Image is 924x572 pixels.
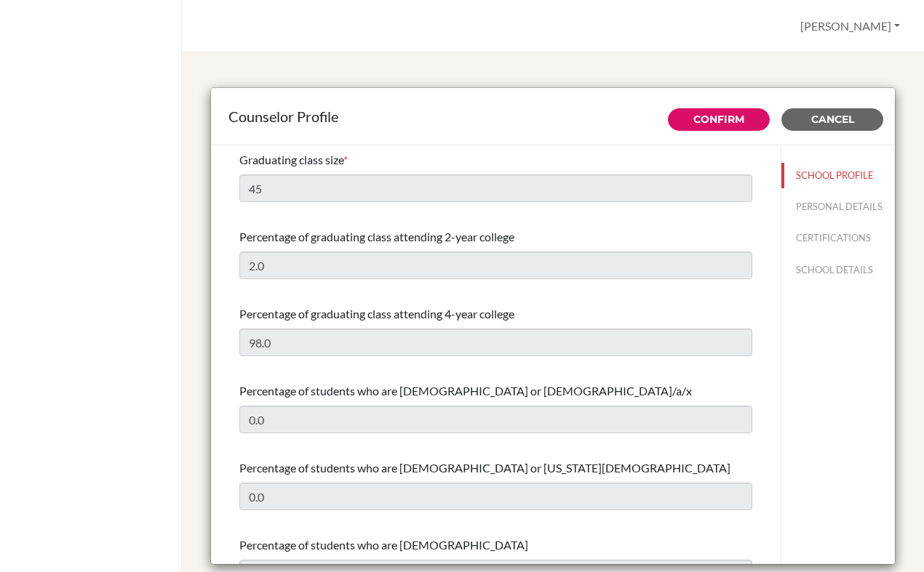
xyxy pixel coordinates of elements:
[239,230,514,243] span: Percentage of graduating class attending 2-year college
[781,225,895,251] button: CERTIFICATIONS
[239,384,692,398] span: Percentage of students who are [DEMOGRAPHIC_DATA] or [DEMOGRAPHIC_DATA]/a/x
[239,538,528,552] span: Percentage of students who are [DEMOGRAPHIC_DATA]
[781,194,895,219] button: PERSONAL DETAILS
[781,163,895,188] button: SCHOOL PROFILE
[239,307,514,321] span: Percentage of graduating class attending 4-year college
[239,153,343,166] span: Graduating class size
[794,12,907,40] button: [PERSON_NAME]
[228,105,877,127] div: Counselor Profile
[781,257,895,283] button: SCHOOL DETAILS
[239,461,730,475] span: Percentage of students who are [DEMOGRAPHIC_DATA] or [US_STATE][DEMOGRAPHIC_DATA]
